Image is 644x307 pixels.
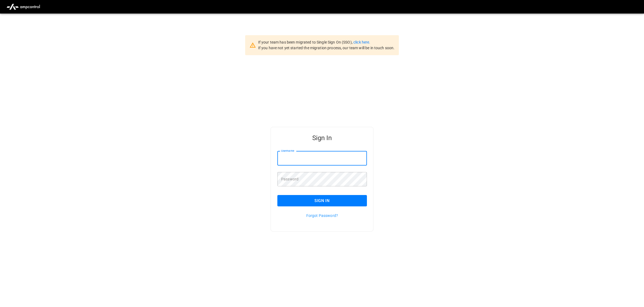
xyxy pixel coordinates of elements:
button: Sign In [277,195,367,206]
a: click here. [353,40,370,44]
h5: Sign In [277,134,367,142]
p: Forgot Password? [277,213,367,218]
span: If your team has been migrated to Single Sign On (SSO), [258,40,353,44]
span: If you have not yet started the migration process, our team will be in touch soon. [258,46,395,50]
img: ampcontrol.io logo [4,2,42,12]
label: Username [281,149,294,153]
